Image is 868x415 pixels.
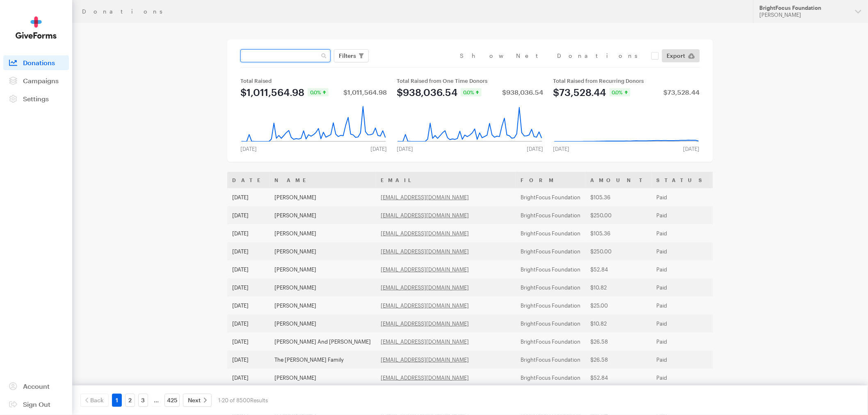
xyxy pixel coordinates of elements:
a: Export [662,49,700,62]
a: [EMAIL_ADDRESS][DOMAIN_NAME] [381,338,469,345]
input: Search Name & Email [240,49,331,62]
td: [DATE] [227,278,270,296]
div: Total Raised [240,78,387,84]
span: Export [667,51,685,61]
button: Filters [334,49,369,62]
td: [PERSON_NAME] [270,188,376,206]
td: [DATE] [227,188,270,206]
span: Settings [23,95,49,103]
td: Paid [652,296,712,315]
a: [EMAIL_ADDRESS][DOMAIN_NAME] [381,194,469,201]
span: Sign Out [23,400,50,408]
a: Donations [3,55,69,70]
a: [EMAIL_ADDRESS][DOMAIN_NAME] [381,248,469,255]
div: Total Raised from One Time Donors [397,78,543,84]
td: Paid [652,188,712,206]
td: [PERSON_NAME] [270,278,376,296]
a: Settings [3,91,69,106]
td: BrightFocus Foundation [516,224,585,242]
img: GiveForms [16,16,57,39]
div: $938,036.54 [397,87,457,97]
td: The [PERSON_NAME] Family [270,351,376,369]
td: One time [712,260,806,278]
td: $52.84 [585,260,652,278]
td: One time [712,224,806,242]
td: [PERSON_NAME] [270,369,376,387]
div: [DATE] [678,146,705,152]
div: [DATE] [522,146,548,152]
td: One time [712,188,806,206]
td: [DATE] [227,369,270,387]
th: Name [270,172,376,188]
a: [EMAIL_ADDRESS][DOMAIN_NAME] [381,374,469,381]
a: Sign Out [3,397,69,412]
td: Paid [652,206,712,224]
td: Monthly [712,296,806,315]
td: Paid [652,260,712,278]
span: Filters [339,51,356,61]
td: $105.36 [585,188,652,206]
td: BrightFocus Foundation [516,206,585,224]
div: BrightFocus Foundation [760,5,849,11]
td: $52.84 [585,369,652,387]
th: Date [227,172,270,188]
td: BrightFocus Foundation [516,260,585,278]
th: Status [652,172,712,188]
div: 0.0% [461,88,482,96]
a: Next [183,394,212,407]
div: 0.0% [308,88,329,96]
td: BrightFocus Foundation [516,315,585,333]
th: Frequency [712,172,806,188]
a: [EMAIL_ADDRESS][DOMAIN_NAME] [381,266,469,273]
td: $250.00 [585,242,652,260]
div: [DATE] [235,146,262,152]
div: Total Raised from Recurring Donors [553,78,700,84]
td: BrightFocus Foundation [516,351,585,369]
td: One time [712,242,806,260]
td: Paid [652,315,712,333]
td: Paid [652,242,712,260]
td: One time [712,333,806,351]
td: One time [712,278,806,296]
td: [DATE] [227,260,270,278]
a: 3 [138,394,148,407]
td: $250.00 [585,206,652,224]
a: [EMAIL_ADDRESS][DOMAIN_NAME] [381,320,469,327]
td: One time [712,206,806,224]
a: [EMAIL_ADDRESS][DOMAIN_NAME] [381,284,469,291]
a: [EMAIL_ADDRESS][DOMAIN_NAME] [381,212,469,219]
div: $1,011,564.98 [343,89,387,96]
div: $73,528.44 [664,89,700,96]
span: Results [250,397,268,404]
td: $10.82 [585,315,652,333]
td: [PERSON_NAME] [270,206,376,224]
div: $73,528.44 [553,87,606,97]
td: [DATE] [227,315,270,333]
td: [PERSON_NAME] [270,242,376,260]
td: BrightFocus Foundation [516,369,585,387]
th: Amount [585,172,652,188]
span: Account [23,382,50,390]
td: $10.82 [585,278,652,296]
td: Paid [652,333,712,351]
div: [DATE] [365,146,392,152]
td: [PERSON_NAME] [270,315,376,333]
td: $25.00 [585,296,652,315]
td: $26.58 [585,333,652,351]
td: Paid [652,351,712,369]
td: Paid [652,369,712,387]
td: BrightFocus Foundation [516,296,585,315]
td: One time [712,351,806,369]
a: Account [3,379,69,394]
td: [DATE] [227,224,270,242]
td: [PERSON_NAME] And [PERSON_NAME] [270,333,376,351]
div: [DATE] [392,146,418,152]
div: $1,011,564.98 [240,87,304,97]
a: Campaigns [3,73,69,88]
a: [EMAIL_ADDRESS][DOMAIN_NAME] [381,230,469,237]
div: [PERSON_NAME] [760,11,849,18]
td: [DATE] [227,351,270,369]
td: BrightFocus Foundation [516,188,585,206]
td: [PERSON_NAME] [270,224,376,242]
th: Email [376,172,516,188]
